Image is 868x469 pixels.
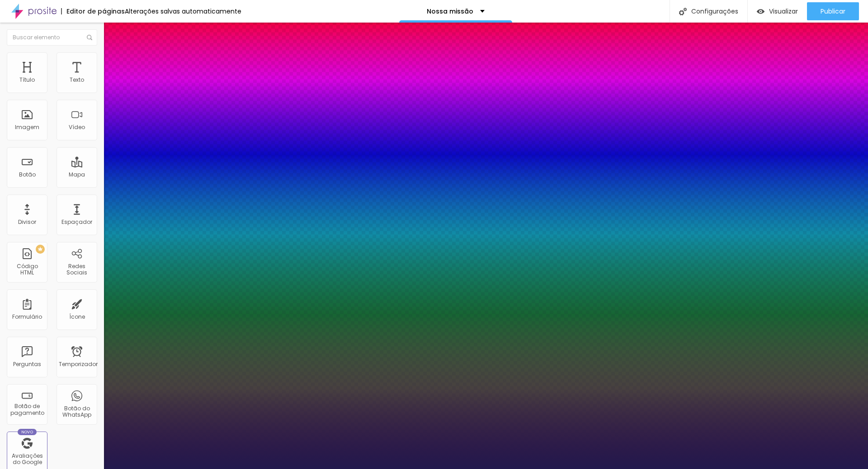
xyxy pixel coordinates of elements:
img: view-1.svg [757,8,764,15]
font: Título [19,76,35,84]
font: Formulário [12,313,42,320]
font: Publicar [821,7,845,16]
font: Ícone [69,313,85,320]
font: Redes Sociais [66,262,87,276]
font: Imagem [15,123,39,131]
font: Editor de páginas [66,7,125,16]
font: Alterações salvas automaticamente [125,7,241,16]
button: Visualizar [748,2,807,20]
img: Ícone [87,35,92,40]
font: Código HTML [17,262,38,276]
input: Buscar elemento [7,29,97,46]
font: Botão do WhatsApp [62,404,91,418]
font: Divisor [18,218,36,226]
font: Botão [19,171,36,178]
font: Perguntas [13,360,41,368]
img: Ícone [679,8,687,15]
font: Mapa [69,171,85,178]
font: Botão de pagamento [10,402,44,416]
font: Temporizador [59,360,98,368]
font: Nossa missão [427,7,473,16]
font: Configurações [691,7,738,16]
font: Novo [21,429,33,435]
font: Texto [70,76,84,84]
button: Publicar [807,2,859,20]
font: Vídeo [69,123,85,131]
font: Espaçador [61,218,92,226]
font: Visualizar [769,7,798,16]
font: Avaliações do Google [12,452,43,466]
